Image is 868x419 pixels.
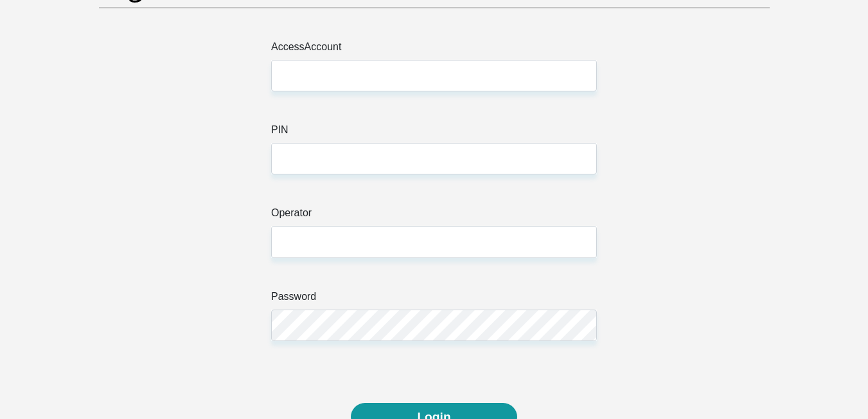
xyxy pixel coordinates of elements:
label: PIN [271,122,597,143]
label: AccessAccount [271,39,597,60]
input: PIN [271,143,597,174]
label: Operator [271,205,597,226]
input: User Number [271,226,597,257]
label: Password [271,289,597,310]
input: Access Account Number [271,60,597,91]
